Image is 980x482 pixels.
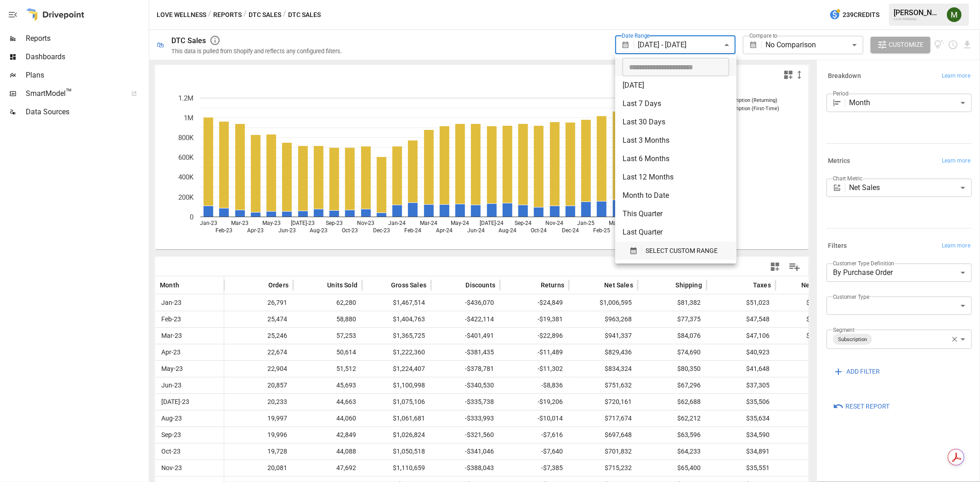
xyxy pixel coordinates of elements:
[615,95,736,113] li: Last 7 Days
[623,241,729,260] button: SELECT CUSTOM RANGE
[615,131,736,150] li: Last 3 Months
[615,113,736,131] li: Last 30 Days
[615,186,736,205] li: Month to Date
[615,223,736,241] li: Last Quarter
[646,245,718,257] span: SELECT CUSTOM RANGE
[615,168,736,186] li: Last 12 Months
[615,205,736,223] li: This Quarter
[615,76,736,95] li: [DATE]
[615,150,736,168] li: Last 6 Months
